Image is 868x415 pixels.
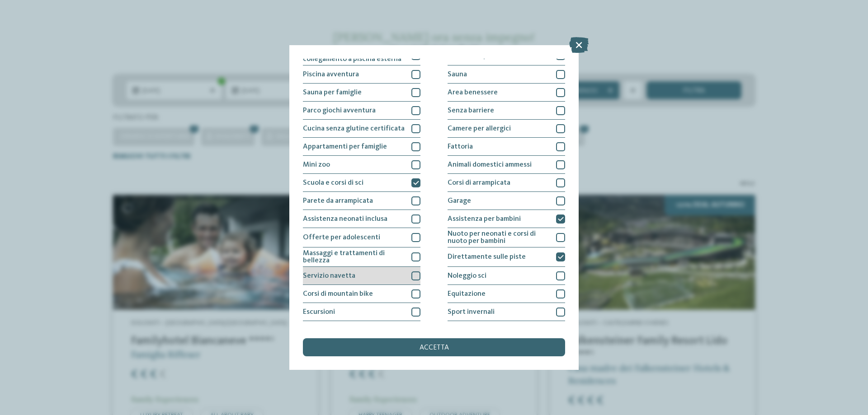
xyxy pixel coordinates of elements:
span: Nuoto per neonati e corsi di nuoto per bambini [448,230,549,245]
span: Assistenza per bambini [448,215,521,223]
span: Scuola e corsi di sci [303,179,363,187]
span: Corsi di mountain bike [303,290,373,298]
span: Sauna per famiglie [303,89,362,96]
span: Appartamenti per famiglie [303,143,387,150]
span: Noleggio sci [448,272,486,280]
span: Offerte per adolescenti [303,234,380,241]
span: Camere per allergici [448,125,511,132]
span: Corsi di arrampicata [448,179,510,187]
span: Senza barriere [448,107,494,114]
span: Cucina senza glutine certificata [303,125,405,132]
span: Sport invernali [448,308,495,316]
span: Assistenza neonati inclusa [303,215,387,223]
span: Servizio navetta [303,272,355,280]
span: Parete da arrampicata [303,197,373,205]
span: Mini zoo [303,161,330,168]
span: Massaggi e trattamenti di bellezza [303,250,405,264]
span: Sauna [448,71,467,78]
span: Garage [448,197,471,205]
span: Direttamente sulle piste [448,253,526,261]
span: Fattoria [448,143,473,150]
span: Escursioni [303,308,335,316]
span: accetta [420,344,449,351]
span: Piscina avventura [303,71,359,78]
span: Area benessere [448,89,498,96]
span: Animali domestici ammessi [448,161,532,168]
span: Equitazione [448,290,486,298]
span: Parco giochi avventura [303,107,376,114]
